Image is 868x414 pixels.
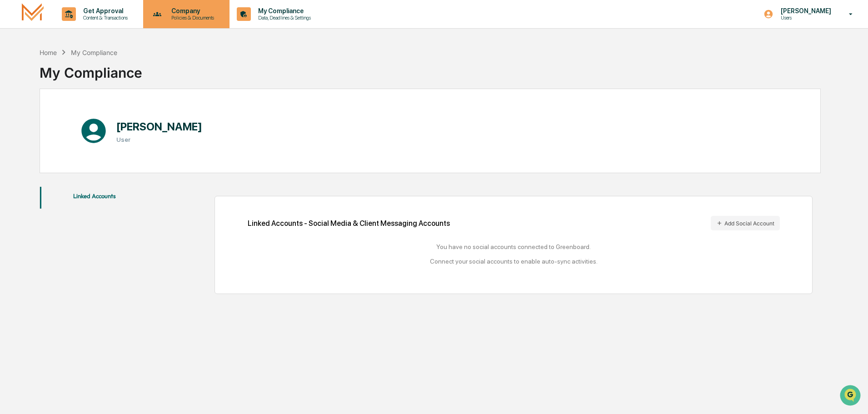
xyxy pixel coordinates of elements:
p: Company [164,7,219,15]
p: My Compliance [251,7,315,15]
div: You have no social accounts connected to Greenboard. Connect your social accounts to enable auto-... [248,243,780,265]
p: Get Approval [76,7,132,15]
p: Policies & Documents [164,15,219,21]
div: 🔎 [9,133,16,140]
div: We're available if you need us! [31,79,115,86]
iframe: Open customer support [839,384,863,409]
div: Home [40,49,57,56]
a: 🖐️Preclearance [5,111,62,127]
img: logo [22,3,44,25]
p: Data, Deadlines & Settings [251,15,315,21]
div: My Compliance [71,49,117,56]
div: Start new chat [31,70,149,79]
div: 🖐️ [9,115,16,123]
button: Start new chat [155,72,165,83]
button: Add Social Account [711,216,780,230]
a: Powered byPylon [64,154,110,161]
span: Attestations [75,115,113,124]
span: Preclearance [18,115,59,124]
span: Pylon [90,154,110,161]
a: 🔎Data Lookup [5,128,61,145]
p: Content & Transactions [76,15,132,21]
img: 1746055101610-c473b297-6a78-478c-a979-82029cc54cd1 [9,70,25,86]
div: My Compliance [40,57,142,81]
button: Linked Accounts [40,187,149,209]
p: How can we help? [9,19,165,34]
span: Data Lookup [18,132,57,141]
div: 🗄️ [66,115,73,123]
p: Users [773,15,836,21]
h3: User [116,136,202,143]
h1: [PERSON_NAME] [116,120,202,133]
div: Linked Accounts - Social Media & Client Messaging Accounts [248,216,780,230]
a: 🗄️Attestations [62,111,116,127]
div: secondary tabs example [40,187,149,209]
p: [PERSON_NAME] [773,7,836,15]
